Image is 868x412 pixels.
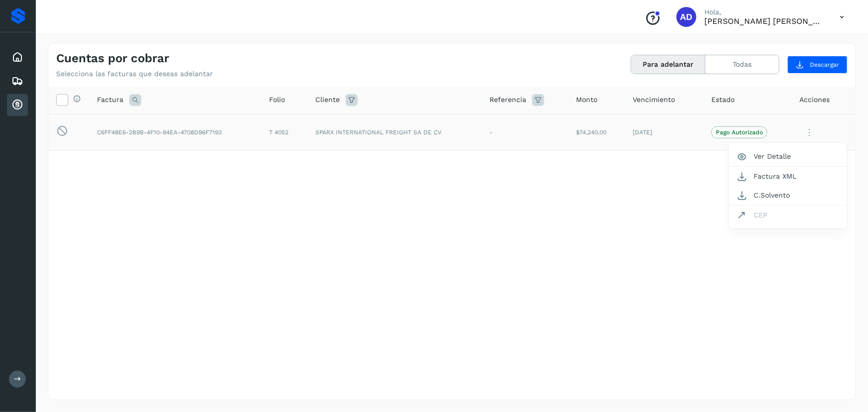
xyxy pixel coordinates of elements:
[729,186,847,205] button: C.Solvento
[729,167,847,186] button: Factura XML
[729,206,847,224] button: CEP
[7,94,28,116] div: Cuentas por cobrar
[7,46,28,68] div: Inicio
[7,70,28,92] div: Embarques
[729,147,847,166] button: Ver Detalle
